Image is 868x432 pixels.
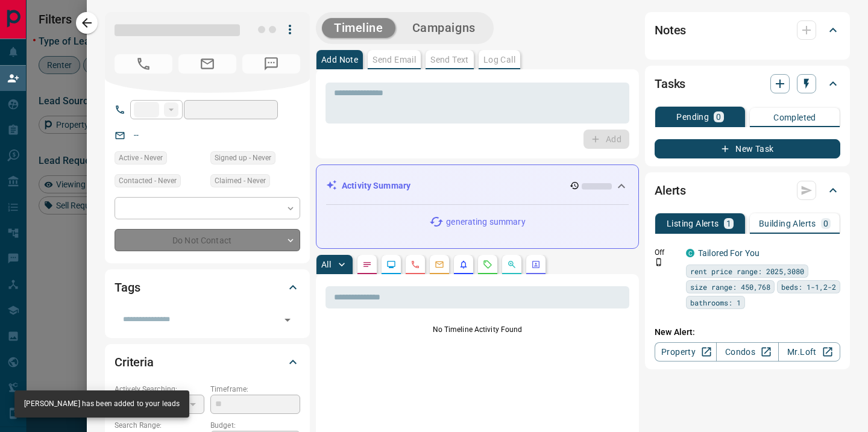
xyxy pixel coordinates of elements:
[325,324,629,335] p: No Timeline Activity Found
[178,54,236,74] span: No Email
[279,311,296,328] button: Open
[531,260,541,269] svg: Agent Actions
[655,74,685,93] h2: Tasks
[326,175,629,197] div: Activity Summary
[726,219,731,228] p: 1
[435,260,444,269] svg: Emails
[773,113,816,122] p: Completed
[115,384,204,395] p: Actively Searching:
[210,420,300,431] p: Budget:
[716,342,778,362] a: Condos
[655,176,840,205] div: Alerts
[507,260,517,269] svg: Opportunities
[459,260,468,269] svg: Listing Alerts
[655,247,679,258] p: Off
[386,260,396,269] svg: Lead Browsing Activity
[698,248,759,258] a: Tailored For You
[322,18,395,38] button: Timeline
[215,175,266,187] span: Claimed - Never
[667,219,719,228] p: Listing Alerts
[115,54,172,74] span: No Number
[823,219,828,228] p: 0
[119,175,177,187] span: Contacted - Never
[210,384,300,395] p: Timeframe:
[655,20,686,40] h2: Notes
[321,260,331,269] p: All
[690,265,804,277] span: rent price range: 2025,3080
[676,113,709,121] p: Pending
[655,139,840,158] button: New Task
[690,281,770,293] span: size range: 450,768
[115,352,154,372] h2: Criteria
[134,130,139,140] a: --
[242,54,300,74] span: No Number
[690,296,741,308] span: bathrooms: 1
[215,152,271,164] span: Signed up - Never
[362,260,372,269] svg: Notes
[400,18,488,38] button: Campaigns
[655,181,686,200] h2: Alerts
[115,273,300,302] div: Tags
[342,180,410,192] p: Activity Summary
[759,219,816,228] p: Building Alerts
[655,69,840,98] div: Tasks
[24,394,180,414] div: [PERSON_NAME] has been added to your leads
[483,260,492,269] svg: Requests
[781,281,836,293] span: beds: 1-1,2-2
[655,326,840,339] p: New Alert:
[778,342,840,362] a: Mr.Loft
[115,348,300,377] div: Criteria
[321,55,358,64] p: Add Note
[115,420,204,431] p: Search Range:
[119,152,163,164] span: Active - Never
[655,258,663,266] svg: Push Notification Only
[655,342,717,362] a: Property
[115,278,140,297] h2: Tags
[446,216,525,228] p: generating summary
[686,249,694,257] div: condos.ca
[115,229,300,251] div: Do Not Contact
[410,260,420,269] svg: Calls
[655,16,840,45] div: Notes
[716,113,721,121] p: 0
